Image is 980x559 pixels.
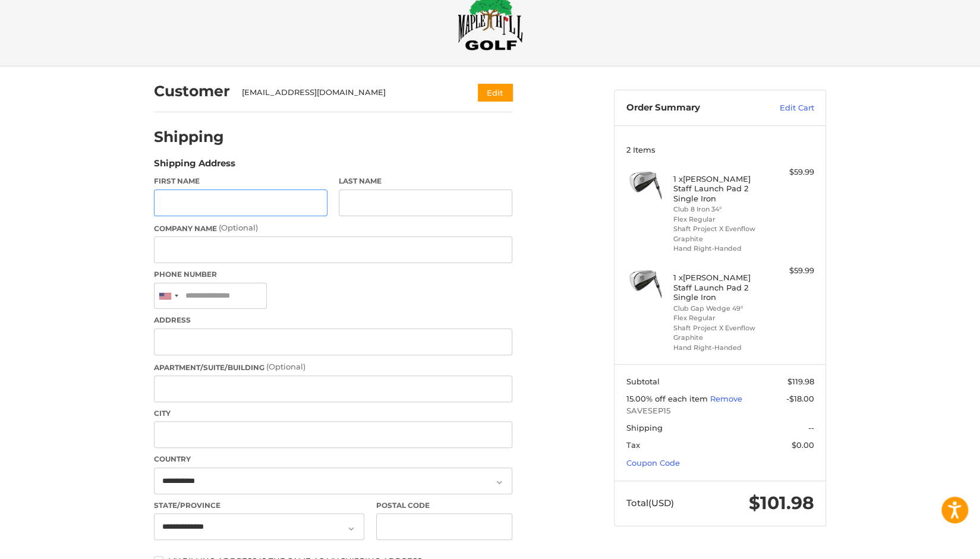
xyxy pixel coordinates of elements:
h2: Customer [154,82,230,100]
span: $101.98 [749,492,814,514]
div: [EMAIL_ADDRESS][DOMAIN_NAME] [242,87,455,99]
span: $119.98 [787,377,814,386]
li: Hand Right-Handed [673,244,764,254]
h3: 2 Items [626,145,814,154]
span: $0.00 [792,440,814,450]
li: Club Gap Wedge 49° [673,304,764,314]
label: Company Name [154,222,512,234]
label: Apartment/Suite/Building [154,361,512,373]
a: Remove [710,394,742,403]
li: Hand Right-Handed [673,343,764,353]
label: Phone Number [154,269,512,280]
li: Club 8 Iron 34° [673,204,764,214]
span: -$18.00 [786,394,814,403]
a: Edit Cart [754,102,814,114]
span: SAVESEP15 [626,405,814,417]
div: $59.99 [767,265,814,277]
span: 15.00% off each item [626,394,710,403]
span: Shipping [626,423,663,432]
label: Country [154,454,512,465]
li: Flex Regular [673,313,764,323]
button: Edit [478,84,512,101]
h4: 1 x [PERSON_NAME] Staff Launch Pad 2 Single Iron [673,174,764,203]
div: United States: +1 [155,283,182,309]
label: State/Province [154,500,364,511]
iframe: Google Customer Reviews [882,527,980,559]
a: Coupon Code [626,458,680,468]
h4: 1 x [PERSON_NAME] Staff Launch Pad 2 Single Iron [673,273,764,302]
h2: Shipping [154,128,224,146]
label: First Name [154,176,327,187]
label: City [154,408,512,419]
li: Flex Regular [673,214,764,225]
label: Last Name [339,176,512,187]
span: Tax [626,440,640,450]
legend: Shipping Address [154,157,235,176]
small: (Optional) [266,362,305,371]
li: Shaft Project X Evenflow Graphite [673,323,764,343]
label: Address [154,315,512,326]
div: $59.99 [767,166,814,178]
h3: Order Summary [626,102,754,114]
span: Subtotal [626,377,660,386]
small: (Optional) [219,223,258,232]
span: Total (USD) [626,497,674,509]
label: Postal Code [376,500,513,511]
span: -- [808,423,814,432]
li: Shaft Project X Evenflow Graphite [673,224,764,244]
